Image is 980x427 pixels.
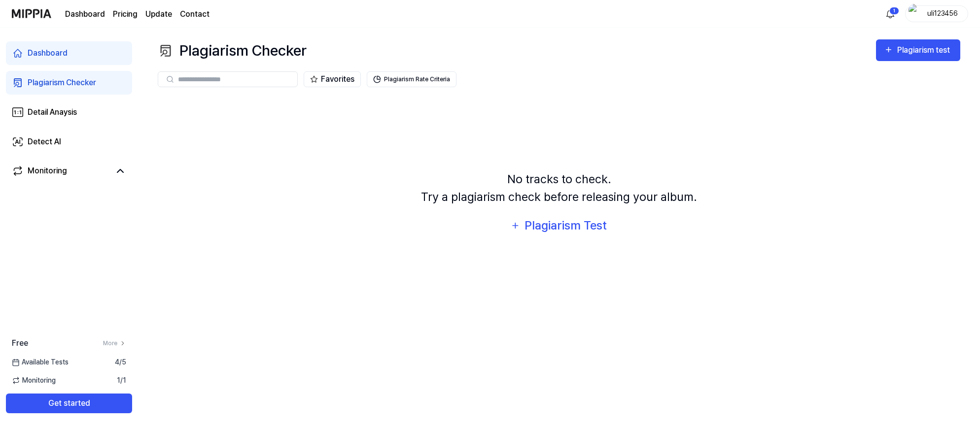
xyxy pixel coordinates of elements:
[6,41,132,65] a: Dashboard
[28,165,67,177] div: Monitoring
[889,7,899,15] div: 1
[524,216,607,235] div: Plagiarism Test
[12,337,28,349] span: Free
[113,8,138,20] a: Pricing
[304,71,361,87] button: Favorites
[28,106,77,118] div: Detail Anaysis
[897,44,952,57] div: Plagiarism test
[421,170,697,206] div: No tracks to check. Try a plagiarism check before releasing your album.
[12,375,56,386] span: Monitoring
[6,71,132,95] a: Plagiarism Checker
[6,100,132,124] a: Detail Anaysis
[884,8,896,20] img: 알림
[117,375,126,386] span: 1 / 1
[504,214,613,237] button: Plagiarism Test
[28,136,61,148] div: Detect AI
[876,39,960,61] button: Plagiarism test
[180,8,210,20] a: Contact
[28,47,68,59] div: Dashboard
[6,130,132,154] a: Detect AI
[65,8,105,20] a: Dashboard
[909,4,920,24] img: profile
[145,8,172,20] a: Update
[367,71,456,87] button: Plagiarism Rate Criteria
[12,165,110,177] a: Monitoring
[103,339,126,348] a: More
[905,5,968,22] button: profileuli123456
[28,77,96,89] div: Plagiarism Checker
[12,357,69,367] span: Available Tests
[6,394,132,413] button: Get started
[158,39,307,62] div: Plagiarism Checker
[923,8,962,19] div: uli123456
[882,6,898,22] button: 알림1
[115,357,126,367] span: 4 / 5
